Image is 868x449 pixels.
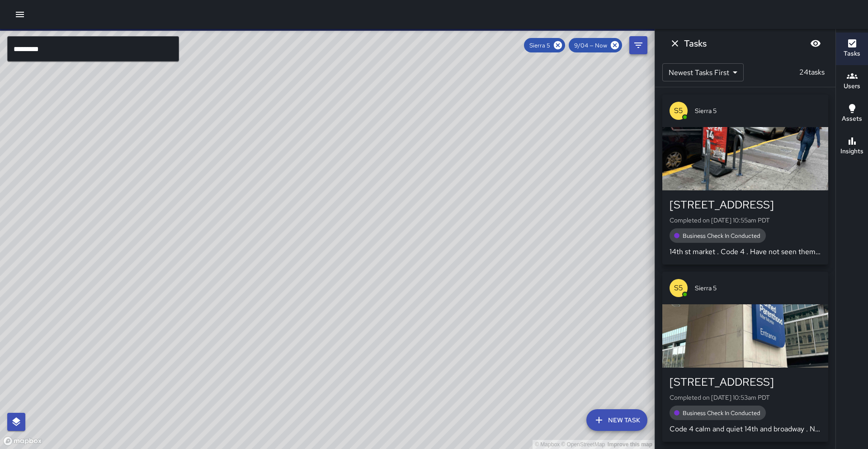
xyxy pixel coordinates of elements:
p: Completed on [DATE] 10:55am PDT [670,216,821,225]
p: 14th st market . Code 4 . Have not seen them open in a long time . Says they are back from vacati... [670,246,821,257]
button: Users [836,65,868,98]
p: Code 4 calm and quiet 14th and broadway . No current POI No trash pick up needed [670,424,821,435]
div: [STREET_ADDRESS] [670,198,821,212]
div: Newest Tasks First [662,63,744,81]
p: S5 [674,105,683,116]
div: Sierra 5 [524,38,565,52]
span: 9/04 — Now [569,42,613,49]
button: New Task [586,409,647,431]
button: Insights [836,130,868,163]
h6: Tasks [684,36,707,51]
span: Business Check In Conducted [677,409,766,417]
span: Sierra 5 [695,106,821,115]
div: [STREET_ADDRESS] [670,375,821,389]
span: Sierra 5 [524,42,556,49]
p: 24 tasks [796,67,828,78]
button: Filters [629,36,647,54]
p: Completed on [DATE] 10:53am PDT [670,393,821,402]
h6: Insights [840,147,863,156]
button: Dismiss [666,34,684,52]
span: Sierra 5 [695,284,821,293]
p: S5 [674,283,683,293]
span: Business Check In Conducted [677,232,766,240]
button: Assets [836,98,868,130]
div: 9/04 — Now [569,38,622,52]
button: Tasks [836,33,868,65]
h6: Tasks [844,49,860,59]
button: S5Sierra 5[STREET_ADDRESS]Completed on [DATE] 10:53am PDTBusiness Check In ConductedCode 4 calm a... [662,272,828,442]
button: S5Sierra 5[STREET_ADDRESS]Completed on [DATE] 10:55am PDTBusiness Check In Conducted14th st marke... [662,95,828,265]
h6: Assets [842,114,862,124]
h6: Users [844,81,860,91]
button: Blur [807,34,825,52]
